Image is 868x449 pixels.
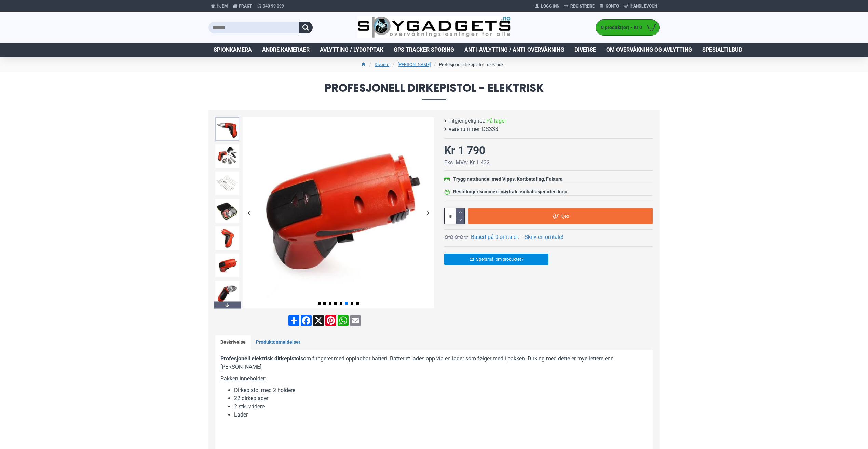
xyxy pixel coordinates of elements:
a: Registrere [562,1,597,12]
img: SpyGadgets.no [357,16,511,39]
a: Avlytting / Lydopptak [315,43,389,57]
span: Hjem [217,3,228,9]
b: Profesjonell elektrisk dirkepistol [220,355,300,362]
span: Go to slide 4 [334,302,337,305]
span: Go to slide 1 [318,302,321,305]
span: Frakt [239,3,252,9]
li: Dirkepistol med 2 holdere [234,386,648,394]
a: Skriv en omtale! [525,233,563,241]
a: Konto [597,1,621,12]
span: Go to slide 2 [323,302,326,305]
span: Avlytting / Lydopptak [320,46,383,54]
span: Spesialtilbud [702,46,742,54]
span: Om overvåkning og avlytting [606,46,692,54]
img: Profesjonell dirkepistol - elektrisk - SpyGadgets.no [215,226,239,250]
b: Tilgjengelighet: [448,117,485,125]
span: Go to slide 3 [329,302,331,305]
img: Profesjonell dirkepistol - elektrisk - SpyGadgets.no [215,281,239,305]
span: Go to slide 7 [351,302,353,305]
a: Diverse [375,61,389,68]
span: Go to slide 6 [345,302,348,305]
li: 22 dirkeblader [234,394,648,403]
a: Spørsmål om produktet? [444,254,548,265]
a: Logg Inn [532,1,562,12]
a: Produktanmeldelser [251,335,306,350]
a: X [312,315,325,326]
b: - [521,234,523,240]
span: Go to slide 5 [340,302,342,305]
a: Email [349,315,362,326]
a: Facebook [300,315,312,326]
a: Diverse [569,43,601,57]
span: DS333 [482,125,498,133]
a: Beskrivelse [215,335,251,350]
div: Next slide [422,207,434,219]
span: Anti-avlytting / Anti-overvåkning [464,46,564,54]
a: 0 produkt(er) - Kr 0 [596,20,659,35]
div: Next slide [214,301,241,308]
div: Previous slide [243,207,255,219]
b: Varenummer: [448,125,481,133]
u: Pakken inneholder: [220,375,266,382]
span: Registrere [570,3,595,9]
span: Andre kameraer [262,46,310,54]
a: [PERSON_NAME] [398,61,431,68]
img: Profesjonell dirkepistol - elektrisk - SpyGadgets.no [215,144,239,168]
img: Profesjonell dirkepistol - elektrisk - SpyGadgets.no [215,254,239,277]
li: 2 stk. vridere [234,403,648,411]
span: GPS Tracker Sporing [394,46,454,54]
a: Om overvåkning og avlytting [601,43,697,57]
div: Trygg netthandel med Vipps, Kortbetaling, Faktura [453,176,563,183]
span: Handlevogn [630,3,657,9]
span: 940 99 099 [263,3,284,9]
span: Go to slide 8 [356,302,359,305]
span: På lager [486,117,506,125]
img: Profesjonell dirkepistol - elektrisk - SpyGadgets.no [215,117,239,141]
p: som fungerer med oppladbar batteri. Batteriet lades opp via en lader som følger med i pakken. Dir... [220,355,648,371]
div: Bestillinger kommer i nøytrale emballasjer uten logo [453,188,567,195]
span: Logg Inn [541,3,559,9]
span: Kjøp [560,214,569,218]
img: Profesjonell dirkepistol - elektrisk - SpyGadgets.no [243,117,434,308]
a: GPS Tracker Sporing [389,43,459,57]
a: Share [288,315,300,326]
img: Profesjonell dirkepistol - elektrisk - SpyGadgets.no [215,199,239,223]
div: Kr 1 790 [444,142,485,159]
span: 0 produkt(er) - Kr 0 [596,24,644,31]
a: Spesialtilbud [697,43,747,57]
li: Lader [234,411,648,419]
img: Profesjonell dirkepistol - elektrisk - SpyGadgets.no [215,172,239,195]
a: Andre kameraer [257,43,315,57]
a: Pinterest [325,315,337,326]
a: Anti-avlytting / Anti-overvåkning [459,43,569,57]
span: Diverse [574,46,596,54]
a: Handlevogn [621,1,660,12]
span: Spionkamera [214,46,252,54]
span: Konto [606,3,619,9]
a: Spionkamera [208,43,257,57]
a: WhatsApp [337,315,349,326]
a: Basert på 0 omtaler. [471,233,519,241]
span: Profesjonell dirkepistol - elektrisk [208,82,660,100]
